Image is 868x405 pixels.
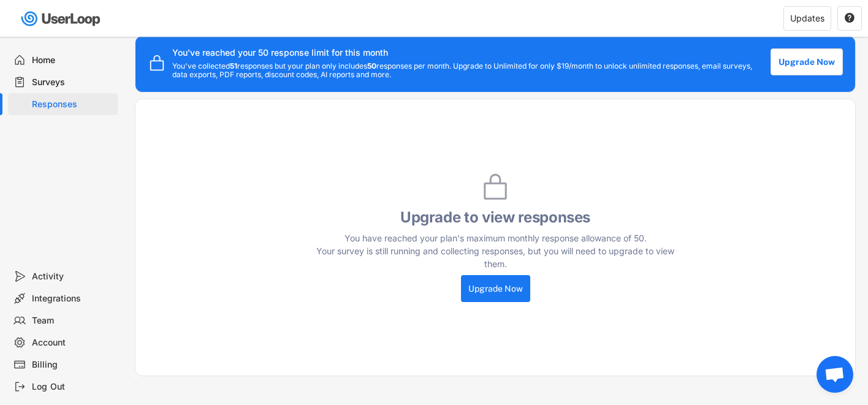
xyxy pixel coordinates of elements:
strong: 50 [367,61,376,70]
text:  [845,12,855,23]
div: You've collected responses but your plan only includes responses per month. Upgrade to Unlimited ... [172,62,758,80]
div: Surveys [32,77,113,88]
button: Upgrade Now [771,48,843,75]
div: Integrations [32,293,113,305]
button:  [844,13,855,24]
div: Responses [32,99,113,110]
a: Open chat [817,356,853,393]
div: Updates [790,14,824,23]
div: Activity [32,271,113,282]
button: Upgrade Now [461,275,530,302]
div: Billing [32,359,113,371]
h4: Upgrade to view responses [311,208,679,227]
div: Home [32,55,113,66]
div: Team [32,315,113,327]
div: Log Out [32,381,113,393]
strong: 51 [230,61,237,70]
div: Account [32,337,113,349]
div: You've reached your 50 response limit for this month [172,48,388,57]
img: userloop-logo-01.svg [18,6,105,31]
div: You have reached your plan's maximum monthly response allowance of 50. Your survey is still runni... [311,232,679,270]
